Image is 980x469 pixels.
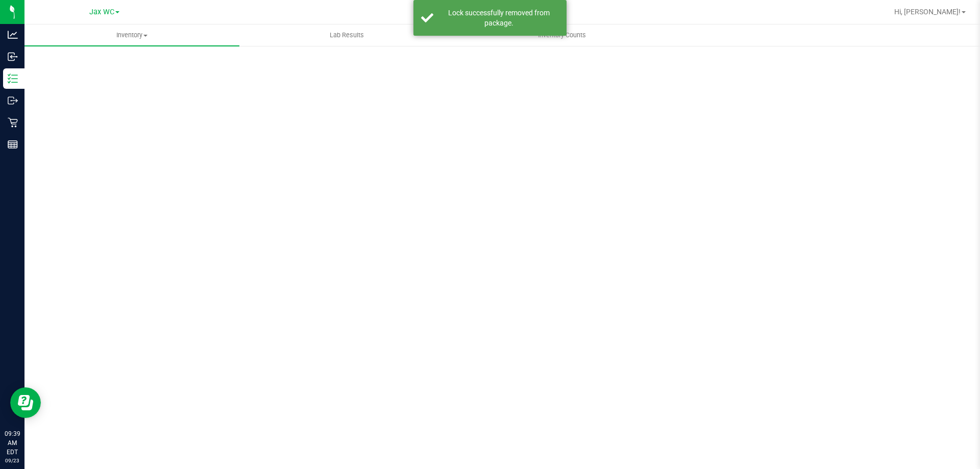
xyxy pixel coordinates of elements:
[439,8,559,28] div: Lock successfully removed from package.
[8,139,18,150] inline-svg: Reports
[8,52,18,62] inline-svg: Inbound
[8,73,18,84] inline-svg: Inventory
[5,429,20,457] p: 09:39 AM EDT
[10,387,41,418] iframe: Resource center
[316,31,378,40] span: Lab Results
[5,457,20,464] p: 09/23
[89,8,114,16] span: Jax WC
[24,31,239,40] span: Inventory
[894,8,961,16] span: Hi, [PERSON_NAME]!
[239,24,454,46] a: Lab Results
[24,24,239,46] a: Inventory
[8,117,18,128] inline-svg: Retail
[8,95,18,106] inline-svg: Outbound
[8,30,18,40] inline-svg: Analytics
